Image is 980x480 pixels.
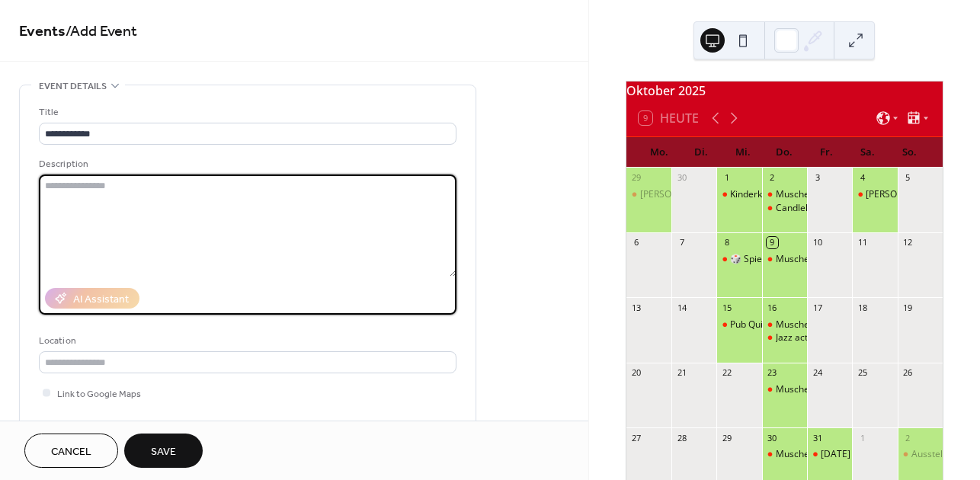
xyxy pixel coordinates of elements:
div: 30 [676,172,687,184]
div: 24 [812,367,823,379]
div: 12 [902,237,914,248]
div: 28 [676,432,687,443]
div: 6 [631,237,642,248]
div: [DATE] Party [821,448,875,461]
span: Event details [39,78,107,94]
div: Kai Magnus Sting [626,188,671,201]
div: 10 [812,237,823,248]
div: 23 [767,367,778,379]
div: Candlelight Jazz [776,202,843,215]
div: 1 [857,432,868,443]
div: 17 [812,302,823,313]
div: Location [39,333,453,349]
div: Pub Quiz [716,318,761,331]
div: Kinderkino [716,188,761,201]
div: 18 [857,302,868,313]
div: Fr. [805,137,847,168]
div: So. [889,137,930,168]
div: Mi. [722,137,764,168]
div: Muscheltag [776,318,825,331]
div: 27 [631,432,642,443]
div: 2 [767,172,778,184]
div: 16 [767,302,778,313]
div: 25 [857,367,868,379]
div: Muscheltag [776,383,825,396]
div: 14 [676,302,687,313]
div: Adler Tanz [852,188,897,201]
div: Title [39,104,453,120]
div: 3 [812,172,823,184]
div: Muscheltag [776,188,825,201]
a: Events [19,17,66,46]
div: 29 [631,172,642,184]
div: Muscheltag [762,448,807,461]
div: 5 [902,172,914,184]
div: 4 [857,172,868,184]
div: 7 [676,237,687,248]
span: / Add Event [66,17,137,46]
div: 29 [721,432,732,443]
div: Candlelight Jazz [762,202,807,215]
div: Halloween Party [807,448,852,461]
div: Do. [764,137,805,168]
div: Muscheltag [776,448,825,461]
div: 8 [721,237,732,248]
div: Pub Quiz [730,318,767,331]
div: 26 [902,367,914,379]
div: Di. [680,137,722,168]
div: 🎲 Spiele Abend🃏 [716,253,761,266]
div: Muscheltag [762,318,807,331]
div: 22 [721,367,732,379]
div: Ausstellungseröffnung [898,448,943,461]
span: Link to Google Maps [57,386,141,402]
div: Kinderkino [730,188,775,201]
div: Oktober 2025 [626,82,943,100]
span: Save [151,444,176,460]
div: [PERSON_NAME] [640,188,712,201]
div: 20 [631,367,642,379]
div: 11 [857,237,868,248]
div: Muscheltag [762,188,807,201]
span: Cancel [51,444,91,460]
div: 31 [812,432,823,443]
div: 13 [631,302,642,313]
div: Muscheltag [776,253,825,266]
div: 15 [721,302,732,313]
button: Save [124,434,203,468]
div: 2 [902,432,914,443]
div: 9 [767,237,778,248]
div: Jazz activ [762,331,807,344]
div: 21 [676,367,687,379]
div: Mo. [639,137,681,168]
div: [PERSON_NAME] Tanz [866,188,960,201]
div: Muscheltag [762,253,807,266]
div: Sa. [847,137,889,168]
div: Event color [39,419,153,435]
button: Cancel [24,434,118,468]
div: Description [39,156,453,172]
div: 19 [902,302,914,313]
div: 🎲 Spiele Abend🃏 [730,253,811,266]
div: Jazz activ [776,331,815,344]
div: Muscheltag [762,383,807,396]
div: 1 [721,172,732,184]
div: 30 [767,432,778,443]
